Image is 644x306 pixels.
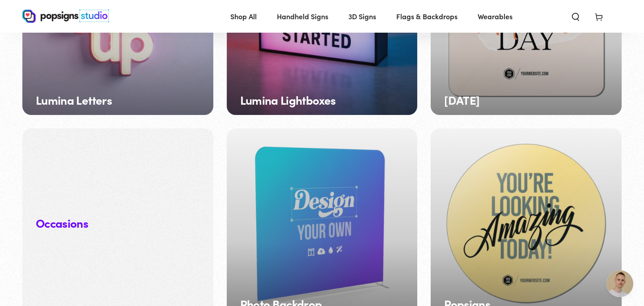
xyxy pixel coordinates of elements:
[277,10,328,23] span: Handheld Signs
[36,215,88,232] h3: Occasions
[224,4,263,28] a: Shop All
[22,9,109,23] img: Popsigns Studio
[390,4,464,28] a: Flags & Backdrops
[606,270,633,297] a: Open chat
[471,4,519,28] a: Wearables
[230,10,257,23] span: Shop All
[240,93,336,106] h3: Lumina Lightboxes
[36,93,112,106] h3: Lumina Letters
[478,10,513,23] span: Wearables
[444,93,479,106] h3: [DATE]
[342,4,383,28] a: 3D Signs
[270,4,335,28] a: Handheld Signs
[348,10,376,23] span: 3D Signs
[564,6,587,26] summary: Search our site
[396,10,458,23] span: Flags & Backdrops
